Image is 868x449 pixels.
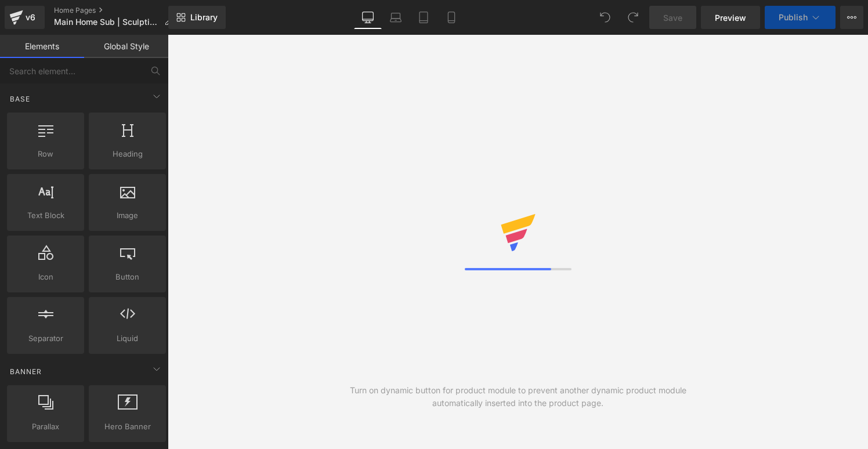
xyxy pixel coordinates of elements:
a: Global Style [84,35,168,58]
span: Button [92,271,162,283]
div: v6 [23,10,38,25]
span: Base [9,93,31,104]
span: Publish [779,13,808,22]
span: Row [10,148,81,160]
span: Main Home Sub | Sculptique [54,17,160,27]
span: Hero Banner [92,421,162,433]
span: Separator [10,332,81,345]
span: Heading [92,148,162,160]
button: Publish [765,6,836,29]
a: Mobile [437,6,465,29]
a: Laptop [382,6,410,29]
a: v6 [5,6,45,29]
span: Image [92,209,162,222]
a: Home Pages [54,6,182,15]
span: Liquid [92,332,162,345]
a: New Library [168,6,226,29]
span: Banner [9,366,43,377]
button: More [840,6,863,29]
div: Turn on dynamic button for product module to prevent another dynamic product module automatically... [343,384,693,410]
button: Redo [621,6,645,29]
span: Save [663,12,682,24]
span: Text Block [10,209,81,222]
span: Parallax [10,421,81,433]
span: Library [190,12,218,23]
a: Preview [701,6,760,29]
span: Icon [10,271,81,283]
a: Desktop [354,6,382,29]
a: Tablet [410,6,437,29]
span: Preview [715,12,746,24]
button: Undo [594,6,617,29]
